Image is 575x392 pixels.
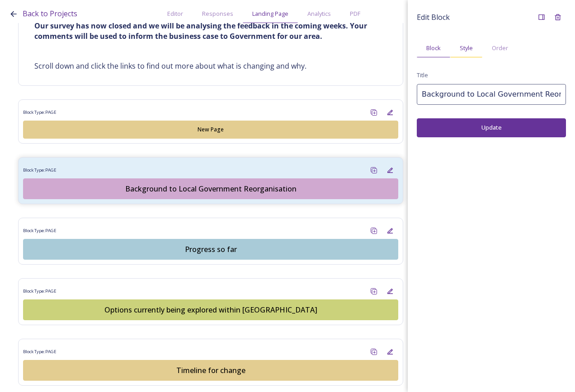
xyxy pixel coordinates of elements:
[23,9,77,19] span: Back to Projects
[28,183,393,194] div: Background to Local Government Reorganisation
[28,304,393,315] div: Options currently being explored within [GEOGRAPHIC_DATA]
[426,44,441,52] span: Block
[23,109,57,116] span: Block Type: PAGE
[28,365,393,376] div: Timeline for change
[23,299,398,320] button: Options currently being explored within West Sussex
[23,121,398,139] button: New Page
[417,118,566,137] button: Update
[167,9,183,18] span: Editor
[34,21,369,41] strong: Our survey has now closed and we will be analysing the feedback in the coming weeks. Your comment...
[23,349,57,355] span: Block Type: PAGE
[23,8,77,19] a: Back to Projects
[23,228,57,234] span: Block Type: PAGE
[28,126,393,134] div: New Page
[28,244,393,255] div: Progress so far
[460,44,473,52] span: Style
[34,61,387,71] p: Scroll down and click the links to find out more about what is changing and why.
[417,84,566,105] input: My Page Name
[23,360,398,381] button: Timeline for change
[23,167,57,173] span: Block Type: PAGE
[202,9,233,18] span: Responses
[350,9,360,18] span: PDF
[307,9,331,18] span: Analytics
[492,44,508,52] span: Order
[23,239,398,260] button: Progress so far
[23,288,57,294] span: Block Type: PAGE
[252,9,288,18] span: Landing Page
[23,178,398,199] button: Background to Local Government Reorganisation
[417,12,450,23] span: Edit Block
[417,71,428,79] span: Title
